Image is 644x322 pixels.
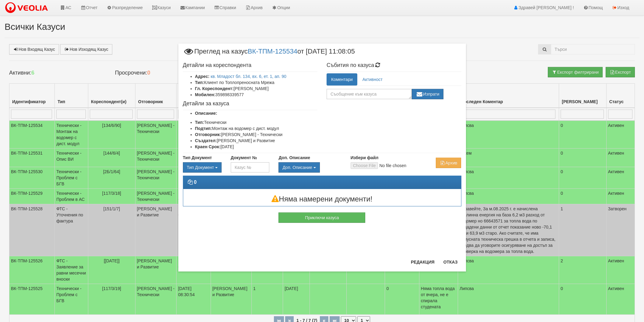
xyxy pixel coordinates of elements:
[195,132,221,137] b: Отговорник:
[195,79,318,86] li: Клиент по Топлопреносната Мрежа
[195,74,210,79] b: Адрес:
[278,162,320,173] button: Доп. Описание
[282,165,312,170] span: Доп. Описание
[195,144,221,149] b: Краен Срок:
[436,158,461,168] button: Архив
[407,257,438,267] button: Редакция
[194,180,197,185] strong: 0
[183,195,461,203] h3: Няма намерени документи!
[327,73,357,86] a: Коментари
[195,86,318,92] li: [PERSON_NAME]
[187,165,214,170] span: Тип Документ
[358,73,387,86] a: Активност
[195,126,212,131] b: Подтип:
[183,101,318,107] h4: Детайли за казуса
[327,62,461,68] h4: Събития по казуса
[351,155,379,161] label: Избери файл
[195,131,318,138] li: [PERSON_NAME] - Технически
[195,111,217,116] b: Описание:
[195,80,204,85] b: Тип:
[183,162,222,173] button: Тип Документ
[195,92,215,97] b: Мобилен:
[278,162,341,173] div: Двоен клик, за изчистване на избраната стойност.
[195,92,318,98] li: 359898339577
[195,144,318,150] li: [DATE]
[183,62,318,68] h4: Детайли на кореспондента
[195,86,234,91] b: Гл. Кореспондент:
[195,120,204,125] b: Тип:
[278,212,365,223] button: Приключи казуса
[278,155,310,161] label: Доп. Описание
[183,162,222,173] div: Двоен клик, за изчистване на избраната стойност.
[195,125,318,131] li: Монтаж на водомер с дист. модул
[195,138,318,144] li: [PERSON_NAME] и Развитие
[183,48,355,59] span: Преглед на казус от [DATE] 11:08:05
[248,47,297,55] a: ВК-ТПМ-125534
[440,257,461,267] button: Отказ
[195,138,217,143] b: Създател:
[231,155,257,161] label: Документ №
[211,74,286,79] a: кв. Младост бл. 134, вх. 6, ет. 1, ап. 90
[183,155,212,161] label: Тип Документ
[195,119,318,125] li: Технически
[412,89,443,99] button: Изпрати
[231,162,269,173] input: Казус №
